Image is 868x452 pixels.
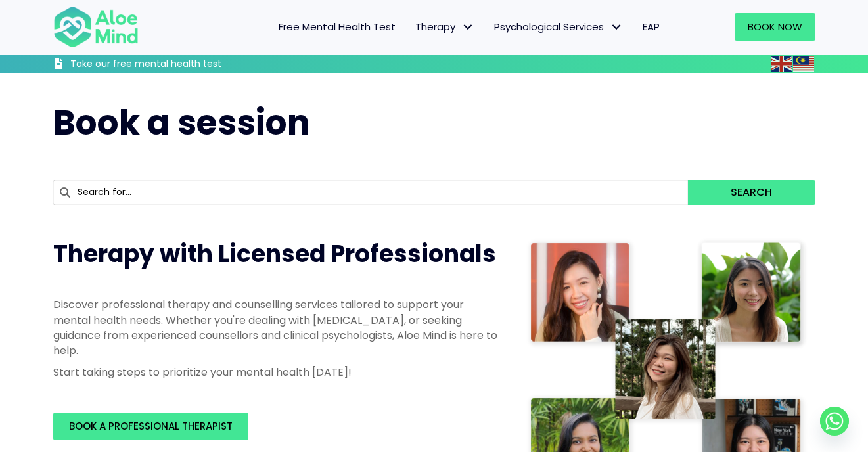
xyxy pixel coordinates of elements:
a: EAP [633,13,670,41]
p: Start taking steps to prioritize your mental health [DATE]! [53,365,500,380]
a: Book Now [735,13,815,41]
span: Book Now [748,20,802,34]
img: en [771,56,792,72]
a: Whatsapp [820,407,849,436]
input: Search for... [53,180,689,205]
span: Therapy with Licensed Professionals [53,237,496,271]
button: Search [688,180,815,205]
a: Take our free mental health test [53,58,292,73]
nav: Menu [156,13,670,41]
img: Aloe mind Logo [53,5,139,49]
a: Psychological ServicesPsychological Services: submenu [484,13,633,41]
a: BOOK A PROFESSIONAL THERAPIST [53,413,248,440]
span: EAP [643,20,660,34]
a: English [771,56,793,71]
p: Discover professional therapy and counselling services tailored to support your mental health nee... [53,297,500,358]
span: Psychological Services [494,20,623,34]
span: Free Mental Health Test [279,20,396,34]
span: Book a session [53,99,310,147]
h3: Take our free mental health test [70,58,292,71]
a: Free Mental Health Test [269,13,405,41]
a: Malay [793,56,815,71]
span: Therapy [415,20,474,34]
span: Therapy: submenu [459,18,478,37]
span: Psychological Services: submenu [607,18,626,37]
span: BOOK A PROFESSIONAL THERAPIST [69,419,233,433]
a: TherapyTherapy: submenu [405,13,484,41]
img: ms [793,56,814,72]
